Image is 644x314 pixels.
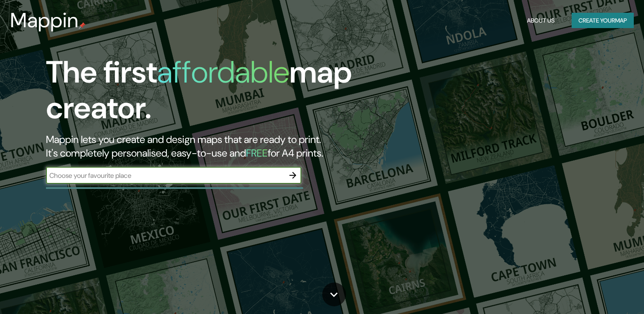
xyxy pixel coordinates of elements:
h1: The first map creator. [46,54,368,133]
button: About Us [524,13,558,29]
h5: FREE [246,146,268,160]
h3: Mappin [10,9,79,32]
input: Choose your favourite place [46,171,284,180]
h2: Mappin lets you create and design maps that are ready to print. It's completely personalised, eas... [46,133,368,160]
img: mappin-pin [79,22,86,29]
h1: affordable [157,52,289,92]
button: Create yourmap [572,13,634,29]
